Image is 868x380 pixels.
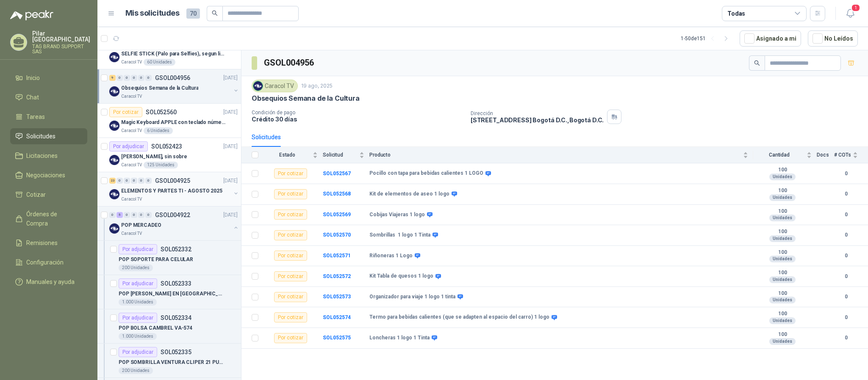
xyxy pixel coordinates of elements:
b: Kit Tabla de quesos 1 logo [369,273,433,280]
div: 0 [131,75,137,81]
div: 0 [145,178,152,184]
a: Por adjudicarSOL052333POP [PERSON_NAME] EN [GEOGRAPHIC_DATA]1.000 Unidades [97,275,241,309]
span: Inicio [26,73,40,83]
img: Logo peakr [10,10,53,20]
b: 100 [753,290,812,297]
div: Unidades [769,317,796,324]
p: SOL052423 [151,143,182,149]
b: Sombrillas 1 logo 1 Tinta [369,232,430,239]
div: 6 Unidades [144,127,173,134]
a: SOL052569 [323,212,351,218]
p: SOL052560 [146,109,177,115]
div: Por adjudicar [119,244,157,254]
div: Por cotizar [274,292,307,302]
a: Por adjudicarSOL052334POP BOLSA CAMBREL VA-5741.000 Unidades [97,309,241,344]
b: SOL052572 [323,273,351,279]
div: 9 [109,75,116,81]
b: Kit de elementos de aseo 1 logo [369,191,449,198]
th: Estado [263,147,323,163]
b: 100 [753,270,812,276]
a: Inicio [10,70,87,86]
p: Dirección [471,110,604,116]
div: 200 Unidades [119,264,153,271]
div: Por cotizar [109,107,142,117]
b: 100 [753,229,812,235]
div: 60 Unidades [144,59,175,66]
p: [STREET_ADDRESS] Bogotá D.C. , Bogotá D.C. [471,116,604,124]
a: SOL052570 [323,232,351,238]
div: 0 [131,178,137,184]
p: [DATE] [223,143,238,151]
a: Configuración [10,254,87,270]
img: Company Logo [109,189,119,199]
span: Producto [369,152,741,158]
th: Solicitud [323,147,369,163]
p: [DATE] [223,74,238,82]
span: Cantidad [753,152,805,158]
div: Unidades [769,297,796,303]
p: Condición de pago [252,110,464,116]
div: Todas [727,9,745,18]
p: [DATE] [223,108,238,116]
div: 0 [138,178,144,184]
b: 0 [834,293,858,301]
a: SOL052571 [323,253,351,259]
h3: GSOL004956 [264,56,315,69]
button: Asignado a mi [740,30,801,47]
span: 1 [851,4,860,12]
div: 1 - 50 de 151 [681,32,733,45]
div: 125 Unidades [144,162,178,168]
span: Negociaciones [26,171,65,180]
p: Caracol TV [121,59,142,66]
b: Termo para bebidas calientes (que se adapten al espacio del carro) 1 logo [369,314,549,321]
th: Cantidad [753,147,817,163]
span: Tareas [26,112,45,121]
span: Solicitud [323,152,358,158]
a: 9 0 0 0 0 0 GSOL004956[DATE] Company LogoObsequios Semana de la CulturaCaracol TV [109,73,239,100]
div: Por cotizar [274,333,307,343]
div: Por adjudicar [119,347,157,357]
p: 19 ago, 2025 [301,82,333,90]
b: 100 [753,208,812,215]
span: Manuales y ayuda [26,277,75,286]
span: # COTs [834,152,851,158]
p: Obsequios Semana de la Cultura [252,94,360,103]
b: SOL052575 [323,335,351,341]
p: SOL052333 [161,281,191,286]
b: 0 [834,273,858,281]
p: [DATE] [223,211,238,219]
b: 0 [834,314,858,322]
a: 0 5 0 0 0 0 GSOL004922[DATE] Company LogoPOP MERCADEOCaracol TV [109,210,239,237]
b: 0 [834,231,858,239]
a: Remisiones [10,235,87,251]
a: Cotizar [10,187,87,203]
a: SOL052574 [323,314,351,320]
a: SOL052568 [323,191,351,197]
div: 0 [124,212,130,218]
p: Caracol TV [121,196,142,203]
div: 23 [109,178,116,184]
a: Chat [10,89,87,105]
b: 100 [753,311,812,317]
a: Manuales y ayuda [10,274,87,290]
a: 23 0 0 0 0 0 GSOL004925[DATE] Company LogoELEMENTOS Y PARTES TI - AGOSTO 2025Caracol TV [109,176,239,203]
p: SOL052335 [161,349,191,355]
b: Organizador para viaje 1 logo 1 tinta [369,294,455,300]
p: Caracol TV [121,127,142,134]
img: Company Logo [109,223,119,234]
img: Company Logo [109,121,119,131]
b: 0 [834,211,858,219]
div: 1.000 Unidades [119,333,157,340]
b: 0 [834,190,858,198]
p: ELEMENTOS Y PARTES TI - AGOSTO 2025 [121,187,222,195]
a: Por cotizarSOL052560[DATE] Company LogoMagic Keyboard APPLE con teclado númerico en Español Plate... [97,104,241,138]
div: 0 [124,75,130,81]
div: Por cotizar [274,209,307,220]
p: Pilar [GEOGRAPHIC_DATA] [32,30,90,42]
a: Órdenes de Compra [10,206,87,231]
button: 1 [843,6,858,21]
a: Negociaciones [10,167,87,183]
p: GSOL004925 [155,178,190,184]
div: Solicitudes [252,132,281,142]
